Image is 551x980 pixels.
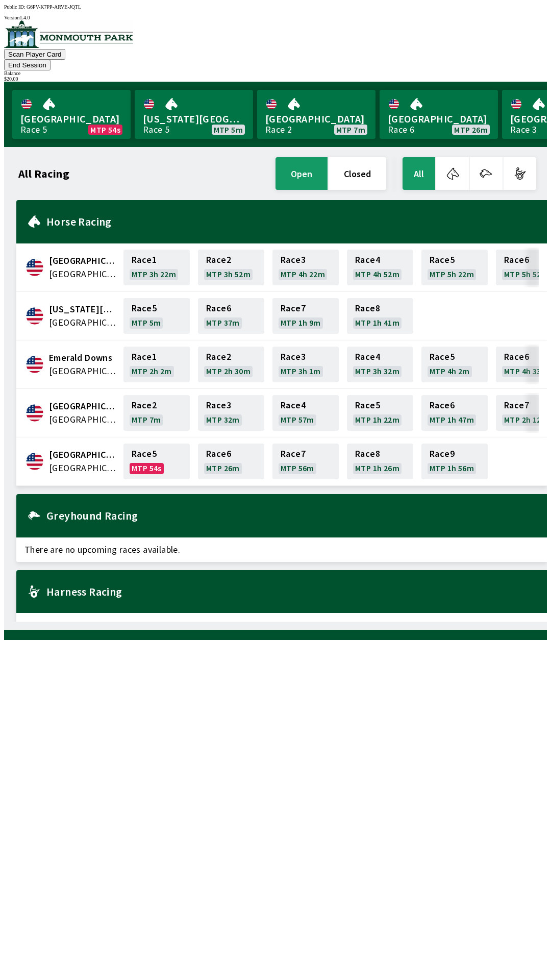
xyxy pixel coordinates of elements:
[430,401,455,409] span: Race 6
[4,60,51,70] button: End Session
[214,126,243,134] span: MTP 5m
[123,347,190,382] a: Race1MTP 2h 2m
[504,367,548,375] span: MTP 4h 33m
[336,126,365,134] span: MTP 7m
[206,318,240,327] span: MTP 37m
[49,461,117,475] span: United States
[430,367,470,375] span: MTP 4h 2m
[132,415,161,424] span: MTP 7m
[49,351,117,364] span: Emerald Downs
[206,304,231,312] span: Race 6
[272,347,339,382] a: Race3MTP 3h 1m
[132,401,157,409] span: Race 2
[272,395,339,431] a: Race4MTP 57m
[123,444,190,479] a: Race5MTP 54s
[281,318,321,327] span: MTP 1h 9m
[46,587,539,596] h2: Harness Racing
[355,464,399,472] span: MTP 1h 26m
[281,415,314,424] span: MTP 57m
[430,353,455,361] span: Race 5
[4,4,547,10] div: Public ID:
[421,347,488,382] a: Race5MTP 4h 2m
[123,298,190,334] a: Race5MTP 5m
[132,450,157,458] span: Race 5
[347,395,413,431] a: Race5MTP 1h 22m
[49,413,117,426] span: United States
[347,250,413,285] a: Race4MTP 4h 52m
[355,256,380,264] span: Race 4
[132,270,176,278] span: MTP 3h 22m
[272,298,339,334] a: Race7MTP 1h 9m
[504,401,529,409] span: Race 7
[430,415,474,424] span: MTP 1h 47m
[132,353,157,361] span: Race 1
[355,450,380,458] span: Race 8
[281,256,306,264] span: Race 3
[132,304,157,312] span: Race 5
[281,270,325,278] span: MTP 4h 22m
[454,126,488,134] span: MTP 26m
[49,316,117,329] span: United States
[403,157,435,190] button: All
[355,367,399,375] span: MTP 3h 32m
[4,70,547,76] div: Balance
[4,20,133,48] img: venue logo
[272,250,339,285] a: Race3MTP 4h 22m
[12,90,131,139] a: [GEOGRAPHIC_DATA]Race 5MTP 54s
[504,353,529,361] span: Race 6
[430,256,455,264] span: Race 5
[421,444,488,479] a: Race9MTP 1h 56m
[206,450,231,458] span: Race 6
[90,126,120,134] span: MTP 54s
[206,464,240,472] span: MTP 26m
[46,511,539,520] h2: Greyhound Racing
[355,304,380,312] span: Race 8
[46,217,539,226] h2: Horse Racing
[4,49,65,60] button: Scan Player Card
[430,450,455,458] span: Race 9
[206,256,231,264] span: Race 2
[355,415,399,424] span: MTP 1h 22m
[430,270,474,278] span: MTP 5h 22m
[206,401,231,409] span: Race 3
[347,347,413,382] a: Race4MTP 3h 32m
[355,270,399,278] span: MTP 4h 52m
[275,157,328,190] button: open
[198,444,264,479] a: Race6MTP 26m
[49,267,117,281] span: United States
[281,304,306,312] span: Race 7
[49,303,117,316] span: Delaware Park
[143,112,245,126] span: [US_STATE][GEOGRAPHIC_DATA]
[504,256,529,264] span: Race 6
[265,126,292,134] div: Race 2
[388,126,414,134] div: Race 6
[132,256,157,264] span: Race 1
[49,448,117,461] span: Monmouth Park
[18,169,69,178] h1: All Racing
[265,112,367,126] span: [GEOGRAPHIC_DATA]
[49,254,117,267] span: Canterbury Park
[20,126,47,134] div: Race 5
[132,367,172,375] span: MTP 2h 2m
[198,347,264,382] a: Race2MTP 2h 30m
[380,90,498,139] a: [GEOGRAPHIC_DATA]Race 6MTP 26m
[355,318,399,327] span: MTP 1h 41m
[198,395,264,431] a: Race3MTP 32m
[206,353,231,361] span: Race 2
[281,450,306,458] span: Race 7
[20,112,122,126] span: [GEOGRAPHIC_DATA]
[347,298,413,334] a: Race8MTP 1h 41m
[421,395,488,431] a: Race6MTP 1h 47m
[16,537,547,562] span: There are no upcoming races available.
[206,415,240,424] span: MTP 32m
[4,15,547,20] div: Version 1.4.0
[16,613,547,638] span: There are no upcoming races available.
[281,464,314,472] span: MTP 56m
[504,415,548,424] span: MTP 2h 12m
[206,270,251,278] span: MTP 3h 52m
[49,400,117,413] span: Fairmount Park
[510,126,537,134] div: Race 3
[272,444,339,479] a: Race7MTP 56m
[355,353,380,361] span: Race 4
[143,126,169,134] div: Race 5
